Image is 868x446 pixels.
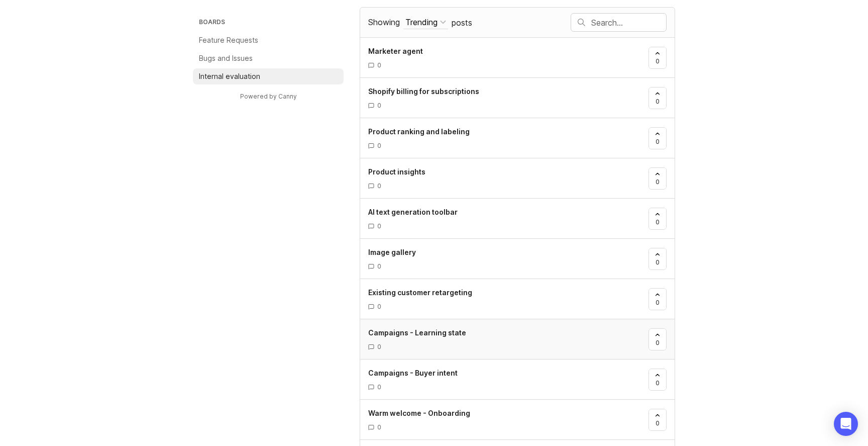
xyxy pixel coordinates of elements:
span: 0 [377,262,381,271]
button: 0 [648,248,667,270]
span: AI text generation toolbar [368,208,458,216]
span: Campaigns - Learning state [368,328,466,337]
span: 0 [377,302,381,311]
button: Showing [403,16,448,29]
span: 0 [656,137,660,146]
span: 0 [377,141,381,150]
div: Open Intercom Messenger [834,412,858,436]
span: 0 [656,258,660,266]
button: 0 [648,328,667,350]
a: Marketer agent0 [368,46,648,69]
span: 0 [656,97,660,106]
button: 0 [648,409,667,431]
button: 0 [648,208,667,230]
a: Image gallery0 [368,247,648,271]
p: Internal evaluation [199,71,260,81]
h3: Boards [197,16,344,30]
a: Existing customer retargeting0 [368,287,648,311]
a: Bugs and Issues [193,50,344,66]
a: Shopify billing for subscriptions0 [368,86,648,110]
a: Campaigns - Buyer intent0 [368,368,648,391]
span: 0 [656,419,660,427]
span: 0 [656,218,660,226]
span: posts [452,17,472,28]
p: Bugs and Issues [199,53,253,63]
button: 0 [648,288,667,310]
a: AI text generation toolbar0 [368,207,648,230]
span: Warm welcome - Onboarding [368,409,470,417]
span: 0 [377,383,381,391]
button: 0 [648,127,667,149]
span: 0 [656,57,660,65]
span: Product ranking and labeling [368,127,470,136]
a: Powered by Canny [239,91,298,102]
span: 0 [656,338,660,347]
span: 0 [377,101,381,110]
button: 0 [648,87,667,109]
span: 0 [377,61,381,69]
span: 0 [656,177,660,186]
span: Showing [368,17,400,27]
span: 0 [377,182,381,190]
span: 0 [377,342,381,351]
span: 0 [656,298,660,307]
input: Search… [591,17,666,28]
button: 0 [648,47,667,69]
p: Feature Requests [199,35,258,45]
a: Campaigns - Learning state0 [368,327,648,351]
a: Internal evaluation [193,68,344,84]
button: 0 [648,167,667,190]
div: Trending [405,17,438,28]
span: 0 [377,423,381,431]
span: 0 [656,379,660,387]
span: Shopify billing for subscriptions [368,87,479,96]
a: Warm welcome - Onboarding0 [368,408,648,431]
span: Image gallery [368,248,416,256]
a: Product ranking and labeling0 [368,126,648,150]
span: Existing customer retargeting [368,288,472,297]
button: 0 [648,369,667,391]
a: Feature Requests [193,32,344,48]
a: Product insights0 [368,166,648,190]
span: 0 [377,222,381,230]
span: Product insights [368,167,425,176]
span: Marketer agent [368,47,423,55]
span: Campaigns - Buyer intent [368,369,458,377]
